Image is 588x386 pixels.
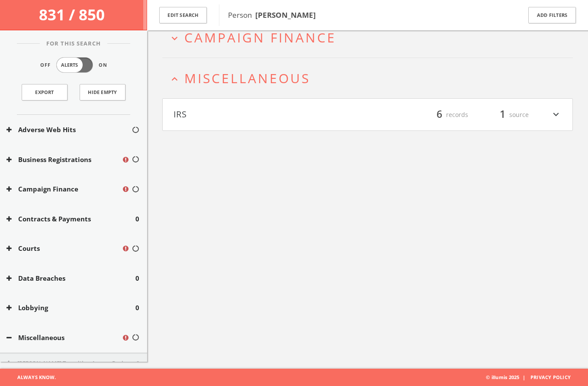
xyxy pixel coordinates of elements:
[486,369,582,386] span: © illumis 2025
[39,4,108,25] span: 831 / 850
[6,244,122,254] button: Courts
[6,155,122,165] button: Business Registrations
[6,214,135,224] button: Contracts & Payments
[477,107,529,122] div: source
[135,214,139,224] span: 0
[6,273,135,283] button: Data Breaches
[6,185,122,195] button: Campaign Finance
[433,107,446,122] span: 6
[496,107,509,122] span: 1
[519,374,529,380] span: |
[528,7,576,24] button: Add Filters
[135,273,139,283] span: 0
[174,107,368,122] button: IRS
[255,10,316,20] b: [PERSON_NAME]
[184,29,336,46] span: Campaign Finance
[135,303,139,313] span: 0
[169,32,180,44] i: expand_more
[228,10,316,20] span: Person
[136,359,139,368] span: 0
[6,369,56,386] span: Always Know.
[530,374,571,380] a: Privacy Policy
[184,69,310,87] span: Miscellaneous
[6,359,136,368] button: [PERSON_NAME] Transition Agency Review Teams
[169,73,180,85] i: expand_less
[99,62,107,69] span: On
[159,7,207,24] button: Edit Search
[40,62,51,69] span: Off
[169,30,573,45] button: expand_moreCampaign Finance
[169,71,573,85] button: expand_lessMiscellaneous
[550,107,562,122] i: expand_more
[416,107,468,122] div: records
[6,303,135,313] button: Lobbying
[6,333,122,343] button: Miscellaneous
[6,125,132,135] button: Adverse Web Hits
[22,84,67,101] a: Export
[40,39,107,48] span: For This Search
[80,84,125,101] button: Hide Empty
